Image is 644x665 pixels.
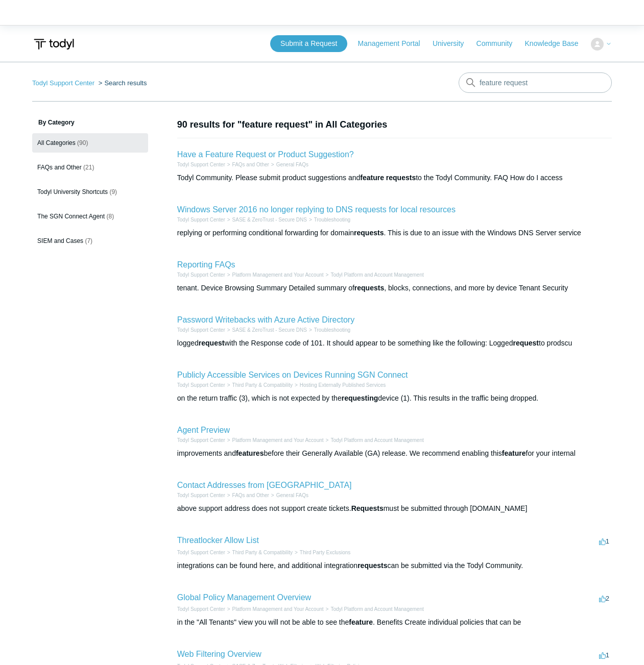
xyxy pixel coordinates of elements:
[225,216,307,224] li: SASE & ZeroTrust - Secure DNS
[324,436,424,444] li: Todyl Platform and Account Management
[232,437,324,443] a: Platform Management and Your Account
[225,605,324,613] li: Platform Management and Your Account
[106,213,114,220] span: (8)
[232,492,269,498] a: FAQs and Other
[599,651,609,659] span: 1
[177,437,225,443] a: Todyl Support Center
[37,164,82,171] span: FAQs and Other
[177,393,612,404] div: on the return traffic (3), which is not expected by the device (1). This results in the traffic b...
[349,618,373,626] em: feature
[232,217,307,223] a: SASE & ZeroTrust - Secure DNS
[32,118,148,127] h3: By Category
[177,338,612,349] div: logged with the Response code of 101. It should appear to be something like the following: Logged...
[177,272,225,278] a: Todyl Support Center
[32,182,148,202] a: Todyl University Shortcuts (9)
[177,560,612,571] div: integrations can be found here, and additional integration can be submitted via the Todyl Community.
[269,491,308,499] li: General FAQs
[83,164,94,171] span: (21)
[177,549,225,556] li: Todyl Support Center
[433,38,474,49] a: University
[307,216,350,224] li: Troubleshooting
[357,561,387,570] em: requests
[225,491,269,499] li: FAQs and Other
[32,158,148,177] a: FAQs and Other (21)
[77,139,88,146] span: (90)
[225,436,324,444] li: Platform Management and Your Account
[330,437,423,443] a: Todyl Platform and Account Management
[177,216,225,224] li: Todyl Support Center
[293,381,386,389] li: Hosting Externally Published Services
[97,79,147,87] li: Search results
[354,284,384,292] em: requests
[330,606,423,612] a: Todyl Platform and Account Management
[276,162,308,167] a: General FAQs
[37,237,83,244] span: SIEM and Cases
[177,382,225,388] a: Todyl Support Center
[177,371,408,379] a: Publicly Accessible Services on Devices Running SGN Connect
[177,617,612,628] div: in the "All Tenants" view you will not be able to see the . Benefits Create individual policies t...
[32,207,148,226] a: The SGN Connect Agent (8)
[177,150,354,159] a: Have a Feature Request or Product Suggestion?
[502,449,526,457] em: feature
[32,133,148,153] a: All Categories (90)
[177,550,225,555] a: Todyl Support Center
[177,162,225,167] a: Todyl Support Center
[358,38,431,49] a: Management Portal
[32,79,94,87] a: Todyl Support Center
[270,35,347,52] a: Submit a Request
[225,161,269,168] li: FAQs and Other
[599,537,609,545] span: 1
[177,491,225,499] li: Todyl Support Center
[232,272,324,278] a: Platform Management and Your Account
[177,161,225,168] li: Todyl Support Center
[177,118,612,132] h1: 90 results for "feature request" in All Categories
[177,173,612,183] div: Todyl Community. Please submit product suggestions and to the Todyl Community. FAQ How do I access
[32,35,76,54] img: Todyl Support Center Help Center home page
[232,606,324,612] a: Platform Management and Your Account
[342,394,378,402] em: requesting
[85,237,92,244] span: (7)
[177,381,225,389] li: Todyl Support Center
[177,283,612,293] div: tenant. Device Browsing Summary Detailed summary of , blocks, connections, and more by device Ten...
[225,326,307,334] li: SASE & ZeroTrust - Secure DNS
[232,550,293,555] a: Third Party & Compatibility
[330,272,423,278] a: Todyl Platform and Account Management
[177,327,225,333] a: Todyl Support Center
[225,549,293,556] li: Third Party & Compatibility
[109,188,117,195] span: (9)
[232,162,269,167] a: FAQs and Other
[177,593,311,602] a: Global Policy Management Overview
[199,339,225,347] em: request
[177,326,225,334] li: Todyl Support Center
[276,492,308,498] a: General FAQs
[513,339,539,347] em: request
[476,38,523,49] a: Community
[225,381,293,389] li: Third Party & Compatibility
[360,174,416,182] em: feature requests
[351,504,384,512] em: Requests
[459,72,612,93] input: Search
[177,481,352,489] a: Contact Addresses from [GEOGRAPHIC_DATA]
[177,606,225,612] a: Todyl Support Center
[225,271,324,279] li: Platform Management and Your Account
[232,382,293,388] a: Third Party & Compatibility
[32,79,97,87] li: Todyl Support Center
[232,327,307,333] a: SASE & ZeroTrust - Secure DNS
[177,605,225,613] li: Todyl Support Center
[177,426,230,434] a: Agent Preview
[324,605,424,613] li: Todyl Platform and Account Management
[354,229,384,237] em: requests
[177,492,225,498] a: Todyl Support Center
[293,549,350,556] li: Third Party Exclusions
[177,228,612,238] div: replying or performing conditional forwarding for domain . This is due to an issue with the Windo...
[177,271,225,279] li: Todyl Support Center
[177,205,456,214] a: Windows Server 2016 no longer replying to DNS requests for local resources
[177,217,225,223] a: Todyl Support Center
[236,449,264,457] em: features
[37,213,105,220] span: The SGN Connect Agent
[314,327,350,333] a: Troubleshooting
[177,448,612,459] div: improvements and before their Generally Available (GA) release. We recommend enabling this for yo...
[37,139,76,146] span: All Categories
[177,315,354,324] a: Password Writebacks with Azure Active Directory
[37,188,108,195] span: Todyl University Shortcuts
